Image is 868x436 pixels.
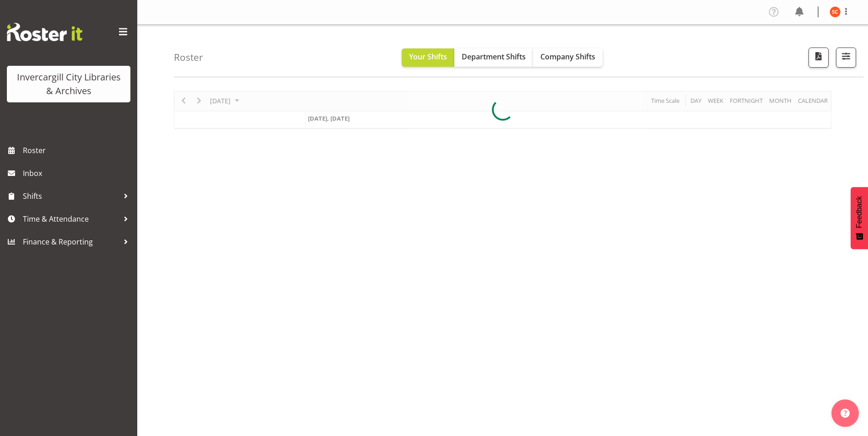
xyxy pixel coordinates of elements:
[851,187,868,249] button: Feedback - Show survey
[23,235,119,249] span: Finance & Reporting
[462,52,526,62] span: Department Shifts
[16,70,121,98] div: Invercargill City Libraries & Archives
[841,409,850,418] img: help-xxl-2.png
[836,48,856,68] button: Filter Shifts
[23,144,133,157] span: Roster
[454,48,533,67] button: Department Shifts
[174,52,203,63] h4: Roster
[23,166,133,180] span: Inbox
[830,6,841,17] img: serena-casey11690.jpg
[533,48,603,67] button: Company Shifts
[540,52,595,62] span: Company Shifts
[409,52,447,62] span: Your Shifts
[855,196,863,228] span: Feedback
[23,189,119,203] span: Shifts
[809,48,829,68] button: Download a PDF of the roster for the current day
[7,23,82,41] img: Rosterit website logo
[23,212,119,226] span: Time & Attendance
[402,48,454,67] button: Your Shifts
